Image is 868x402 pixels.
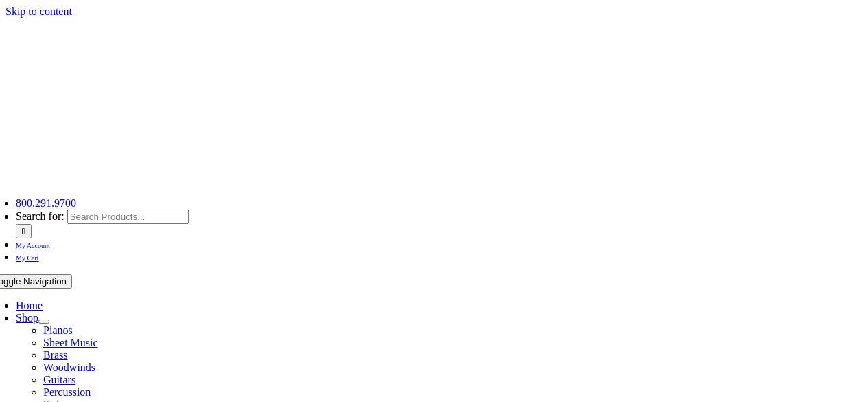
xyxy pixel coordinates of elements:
a: Pianos [43,324,73,336]
a: My Cart [16,251,39,263]
a: My Account [16,238,50,250]
span: Search for: [16,210,64,222]
a: Sheet Music [43,337,98,348]
a: 800.291.9700 [16,197,76,209]
input: Search [16,224,32,238]
a: Percussion [43,386,91,398]
a: Home [16,300,43,311]
span: My Cart [16,254,39,262]
a: Shop [16,312,38,324]
a: Skip to content [5,5,72,17]
a: Guitars [43,374,75,386]
button: Open submenu of Shop [38,320,49,324]
a: Brass [43,349,68,361]
a: Woodwinds [43,361,95,373]
input: Search Products... [67,210,189,224]
span: My Account [16,242,50,249]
